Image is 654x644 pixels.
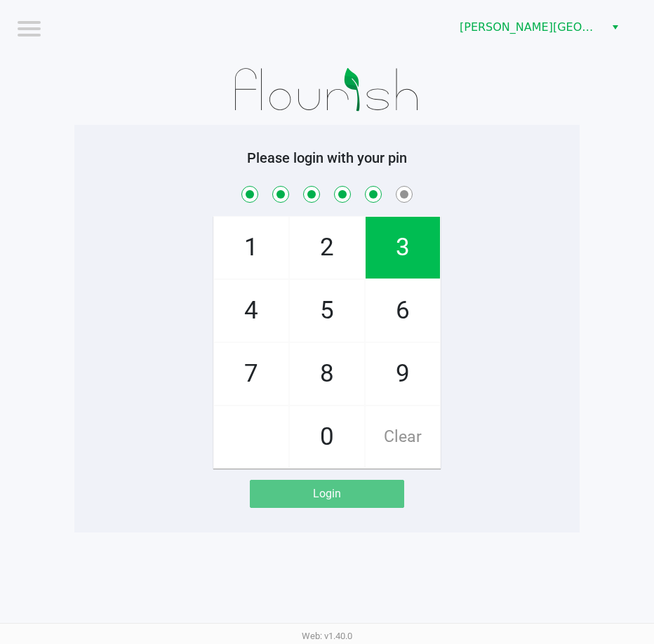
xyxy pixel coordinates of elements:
h5: Please login with your pin [85,149,569,166]
span: 8 [290,343,364,405]
span: 7 [214,343,288,405]
span: [PERSON_NAME][GEOGRAPHIC_DATA] [460,19,596,36]
span: Clear [366,406,440,468]
span: 3 [366,217,440,279]
span: 9 [366,343,440,405]
span: 1 [214,217,288,279]
span: 2 [290,217,364,279]
span: 0 [290,406,364,468]
span: 6 [366,280,440,342]
span: Web: v1.40.0 [302,631,352,641]
button: Select [605,15,625,40]
span: 4 [214,280,288,342]
span: 5 [290,280,364,342]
